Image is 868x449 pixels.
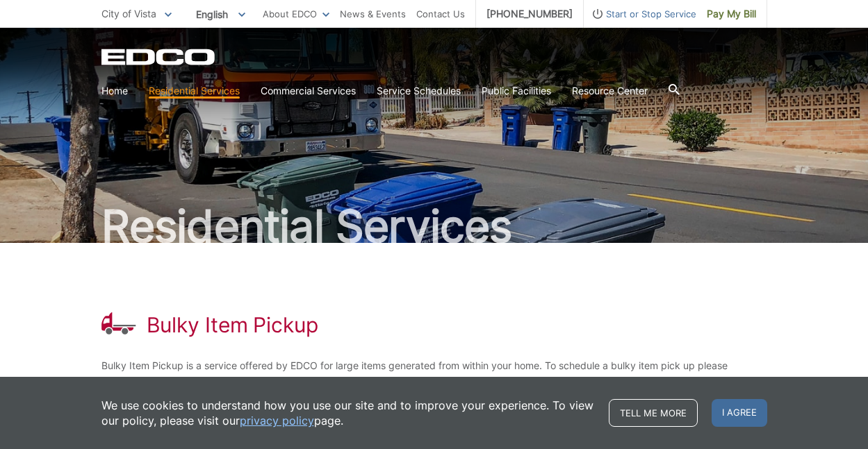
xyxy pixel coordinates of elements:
[101,8,156,19] span: City of Vista
[482,83,551,99] a: Public Facilities
[572,83,648,99] a: Resource Center
[416,6,465,22] a: Contact Us
[340,6,406,22] a: News & Events
[707,6,756,22] span: Pay My Bill
[101,49,217,65] a: EDCD logo. Return to the homepage.
[101,358,767,404] p: Bulky Item Pickup is a service offered by EDCO for large items generated from within your home. T...
[101,398,595,428] p: We use cookies to understand how you use our site and to improve your experience. To view our pol...
[609,399,698,427] a: Tell me more
[377,83,461,99] a: Service Schedules
[101,204,767,248] h2: Residential Services
[712,399,767,427] span: I agree
[101,83,128,99] a: Home
[240,413,314,428] a: privacy policy
[263,6,329,22] a: About EDCO
[149,83,240,99] a: Residential Services
[101,373,149,389] a: contact us
[261,83,356,99] a: Commercial Services
[186,3,256,26] span: English
[147,312,318,337] h1: Bulky Item Pickup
